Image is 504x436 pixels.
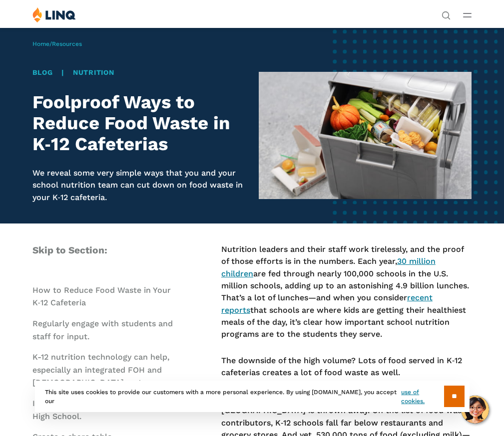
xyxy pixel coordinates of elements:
p: We reveal some very simple ways that you and your school nutrition team can cut down on food wast... [32,167,246,204]
img: Food waste [259,72,472,199]
nav: Utility Navigation [442,7,451,19]
h1: Foolproof Ways to Reduce Food Waste in K‑12 Cafeterias [32,92,246,155]
a: Resources [52,40,82,47]
p: The downside of the high volume? Lots of food served in K‑12 cafeterias creates a lot of food was... [221,355,472,379]
button: Hello, have a question? Let’s chat. [461,396,489,424]
a: K-12 nutrition technology can help, especially an integrated FOH and [DEMOGRAPHIC_DATA] system [32,352,169,387]
button: Open Main Menu [463,9,472,20]
p: Nutrition leaders and their staff work tirelessly, and the proof of those efforts is in the numbe... [221,243,472,341]
span: / [32,40,82,47]
div: | [32,67,246,78]
a: Nutrition [73,68,114,76]
button: Open Search Bar [442,10,451,19]
a: 30 million children [221,256,436,278]
a: How to Reduce Food Waste in Your K‑12 Cafeteria [32,285,171,308]
a: Home [32,40,49,47]
div: This site uses cookies to provide our customers with a more personal experience. By using [DOMAIN... [35,381,470,412]
a: recent reports [221,293,433,314]
img: LINQ | K‑12 Software [32,7,76,22]
a: Regularly engage with students and staff for input. [32,319,173,341]
a: Blog [32,68,53,76]
a: use of cookies. [401,388,444,406]
span: Skip to Section: [32,244,107,256]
